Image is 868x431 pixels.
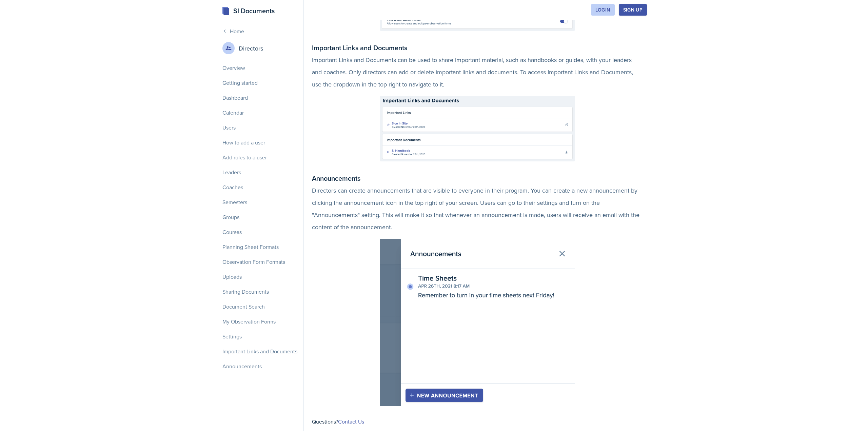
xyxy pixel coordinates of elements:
div: Getting started [218,76,302,90]
div: Calendar [218,106,302,119]
div: Leaders [218,165,302,179]
a: Document Search [222,300,298,313]
div: Users [218,121,302,134]
div: Document Search [218,300,302,313]
h2: Important Links and Documents [312,42,643,54]
div: Login [595,7,610,13]
a: Overview [222,61,298,75]
div: Uploads [218,270,302,283]
p: Directors can create announcements that are visible to everyone in their program. You can create ... [312,184,643,233]
div: My Observation Forms [218,315,302,328]
a: Getting started [222,76,298,90]
h2: Announcements [312,172,643,184]
button: Login [591,4,615,16]
div: How to add a user [218,136,302,149]
div: Settings [218,330,302,343]
div: Questions? [304,412,651,431]
a: Users [222,121,298,134]
div: Courses [218,225,302,239]
div: Important Links and Documents [218,345,302,358]
a: Important Links and Documents [222,345,298,358]
div: Planning Sheet Formats [218,240,302,254]
a: Leaders [222,165,298,179]
a: Announcements [222,359,298,373]
a: Uploads [222,270,298,283]
a: Courses [222,225,298,239]
a: Home [222,27,298,35]
a: Add roles to a user [222,151,298,164]
div: Announcements [218,359,302,373]
div: Observation Form Formats [218,255,302,269]
div: Groups [218,210,302,224]
img: important-links.png [380,96,575,162]
a: Observation Form Formats [222,255,298,269]
a: Sharing Documents [222,285,298,298]
button: Sign Up [619,4,647,16]
a: Calendar [222,106,298,119]
a: Planning Sheet Formats [222,240,298,254]
a: Dashboard [222,91,298,104]
div: Sign Up [623,7,643,13]
div: Dashboard [218,91,302,104]
p: Important Links and Documents can be used to share important material, such as handbooks or guide... [312,54,643,91]
div: Semesters [218,195,302,209]
a: Semesters [222,195,298,209]
div: Directors [222,42,298,54]
div: Coaches [218,180,302,194]
a: Coaches [222,180,298,194]
a: Settings [222,330,298,343]
a: How to add a user [222,136,298,149]
a: My Observation Forms [222,315,298,328]
div: Sharing Documents [218,285,302,298]
div: Overview [218,61,302,75]
img: director-announcements.png [380,239,575,406]
a: Groups [222,210,298,224]
a: Contact Us [338,418,364,425]
div: Add roles to a user [218,151,302,164]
